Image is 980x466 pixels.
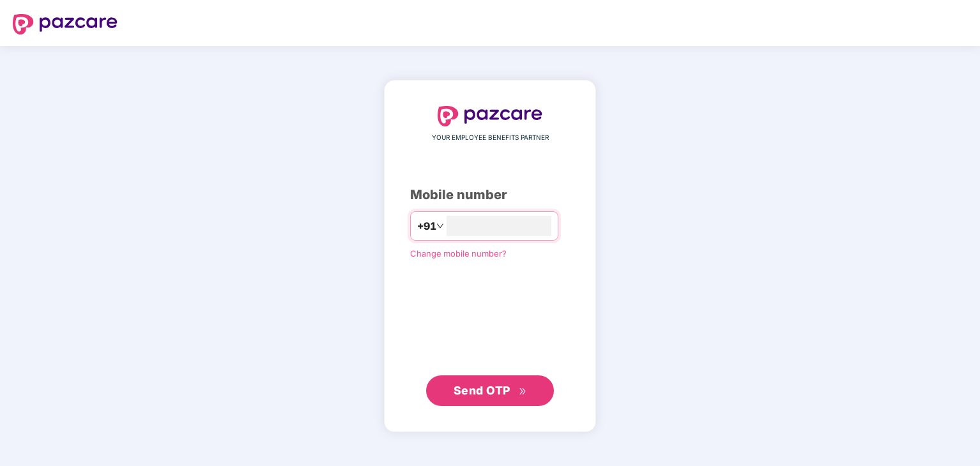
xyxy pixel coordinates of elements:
[13,14,118,34] img: logo
[417,218,436,234] span: +91
[410,248,507,259] a: Change mobile number?
[519,387,527,396] span: double-right
[436,222,444,230] span: down
[438,106,542,126] img: logo
[410,185,570,205] div: Mobile number
[426,375,554,406] button: Send OTPdouble-right
[454,384,510,397] span: Send OTP
[432,133,549,143] span: YOUR EMPLOYEE BENEFITS PARTNER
